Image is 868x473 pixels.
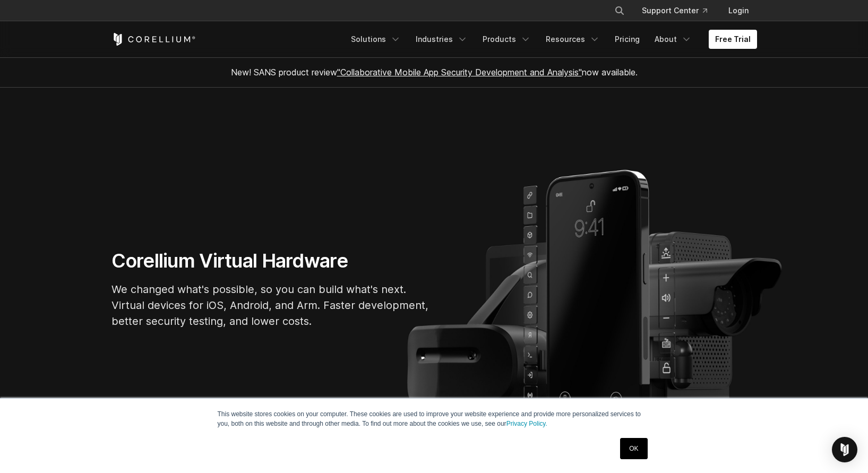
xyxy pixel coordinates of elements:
a: "Collaborative Mobile App Security Development and Analysis" [337,67,582,78]
p: This website stores cookies on your computer. These cookies are used to improve your website expe... [218,409,651,428]
p: We changed what's possible, so you can build what's next. Virtual devices for iOS, Android, and A... [111,281,430,329]
a: Solutions [345,30,407,49]
h1: Corellium Virtual Hardware [111,249,430,273]
button: Search [610,1,629,20]
a: Corellium Home [111,33,196,46]
a: OK [620,438,647,459]
a: Privacy Policy. [506,420,547,427]
div: Navigation Menu [345,30,757,49]
a: Pricing [608,30,646,49]
a: Free Trial [709,30,757,49]
a: About [648,30,698,49]
a: Resources [539,30,606,49]
a: Products [476,30,537,49]
a: Login [720,1,757,20]
a: Industries [409,30,474,49]
div: Navigation Menu [601,1,757,20]
div: Open Intercom Messenger [832,437,857,462]
span: New! SANS product review now available. [231,67,638,78]
a: Support Center [633,1,716,20]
